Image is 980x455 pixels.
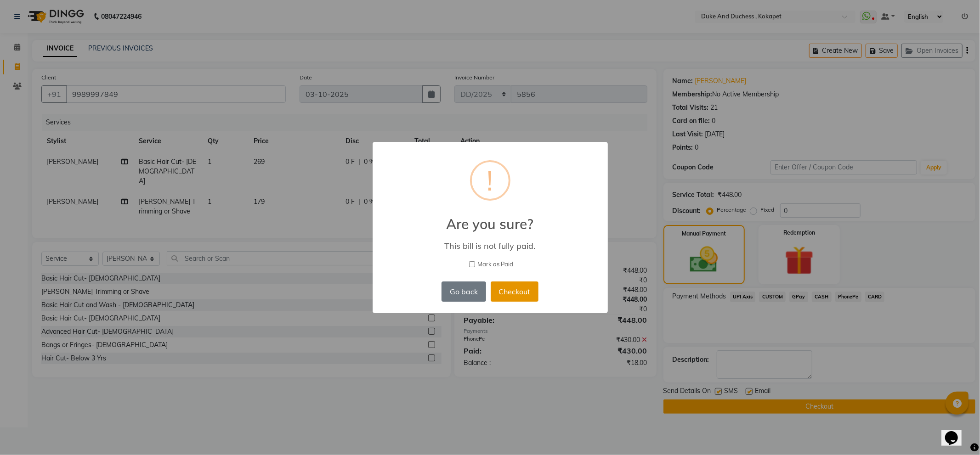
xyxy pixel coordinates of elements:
input: Mark as Paid [469,261,475,267]
div: This bill is not fully paid. [385,241,594,251]
span: Mark as Paid [477,260,513,269]
div: ! [487,162,493,199]
button: Checkout [491,281,538,302]
button: Go back [442,281,486,302]
h2: Are you sure? [373,205,608,232]
iframe: chat widget [941,418,971,446]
